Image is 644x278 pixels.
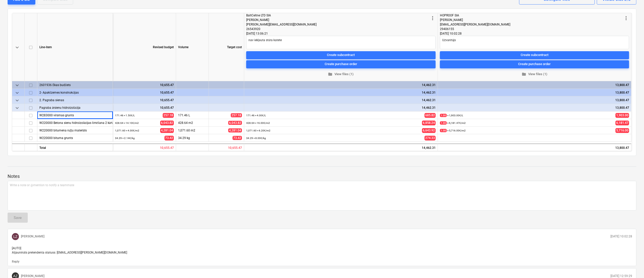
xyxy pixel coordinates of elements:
[440,129,466,132] small: × 5,716.00€ / m2
[160,128,174,133] span: 4,281.04
[440,36,629,49] textarea: Uzvarētājs
[13,235,17,239] span: LZ
[113,13,176,81] div: Revised budget
[425,113,436,118] span: 685.82
[422,128,436,133] span: 6,643.92
[39,119,111,126] div: W220000 Betona sienu hidroizolācijas līmēšana 2 kārtās
[246,129,250,133] span: edit
[629,123,634,128] div: +
[440,121,466,125] small: × 6,181.47€ / m2
[629,131,634,136] div: +
[440,129,444,133] span: edit
[440,104,629,112] div: 13,800.47
[619,254,644,278] iframe: Chat Widget
[440,13,623,18] div: HOPROOF SIA
[246,23,317,26] span: [PERSON_NAME][EMAIL_ADDRESS][DOMAIN_NAME]
[246,114,266,117] small: 171.46 × 4.00€ / L
[246,114,250,118] span: edit
[629,116,634,121] div: +
[163,113,174,118] span: 257.18
[246,27,430,31] div: 26543920
[246,31,436,36] div: [DATE] 13:06:21
[440,27,623,31] div: 29406155
[39,112,111,119] div: W283000 virsmas grunts
[39,89,111,96] div: 2- Apakšzemes konstrukcijas
[325,61,357,67] div: Create purchase order
[623,15,629,21] span: more_vert
[246,122,270,124] small: 428.64 × 16.00€ / m2
[115,137,135,140] small: 34.29 × 2.14€ / kg
[39,127,111,134] div: W220000 bitumena ruļļu materiāls
[37,13,113,81] div: Line-item
[522,72,526,76] span: folder
[176,112,209,119] div: 171.46 L
[115,89,174,96] div: 10,655.47
[440,89,629,96] div: 13,800.47
[440,114,444,118] span: edit
[521,52,548,58] div: Create subcontract
[246,129,270,132] small: 1,071.60 × 6.20€ / m2
[39,81,111,89] div: 2601936 Ēkas budžets
[14,44,20,50] span: keyboard_arrow_down
[244,144,438,151] div: 14,462.31
[115,96,174,104] div: 10,655.47
[425,136,436,141] span: 274.33
[176,13,209,81] div: Volume
[610,234,632,239] p: [DATE] 10:02:28
[115,114,135,117] small: 171.46 × 1.50€ / L
[246,121,250,125] span: edit
[440,70,629,78] button: View files (1)
[440,51,629,59] button: Create subcontract
[228,128,242,132] span: 4,281.04
[422,121,436,125] span: 6,858.24
[209,144,244,151] div: 10,655.47
[436,108,441,113] div: +
[440,18,623,22] div: [PERSON_NAME]
[176,134,209,142] div: 34.29 kg
[164,136,174,141] span: 73.42
[436,116,441,121] div: +
[228,121,242,125] span: 6,043.82
[113,144,176,151] div: 10,655.47
[629,108,634,113] div: +
[436,131,441,136] div: +
[440,121,444,125] span: edit
[246,81,436,89] div: 14,462.31
[438,144,631,151] div: 13,800.47
[160,121,174,125] span: 6,043.82
[14,105,20,111] span: keyboard_arrow_down
[176,119,209,127] div: 428.64 m2
[8,173,636,179] p: Notes
[440,23,510,26] span: [EMAIL_ADDRESS][PERSON_NAME][DOMAIN_NAME]
[328,72,333,76] span: folder
[246,13,430,18] div: BaltCeltne LTD SIA
[39,96,111,104] div: 2. Pagraba sienas
[248,71,434,77] span: View files (1)
[622,136,629,140] span: 0.00
[12,260,19,264] p: Reply
[615,121,629,125] span: 6,181.47
[440,31,629,36] div: [DATE] 10:02:28
[115,81,174,89] div: 10,655.47
[436,123,441,128] div: +
[12,233,19,240] div: Lauris Zaharāns
[246,104,436,112] div: 14,462.31
[37,144,113,151] div: Total
[615,113,629,118] span: 1,903.00
[615,128,629,133] span: 5,716.00
[327,52,355,58] div: Create subcontract
[246,137,266,140] small: 34.29 × 8.00€ / kg
[115,104,174,112] div: 10,655.47
[518,61,551,67] div: Create purchase order
[440,60,629,68] button: Create purchase order
[440,81,629,89] div: 13,800.47
[14,82,20,88] span: keyboard_arrow_down
[246,70,436,78] button: View files (1)
[440,96,629,104] div: 13,800.47
[442,71,627,77] span: View files (1)
[430,15,436,21] span: more_vert
[231,113,242,117] span: 257.18
[115,129,139,132] small: 1,071.60 × 4.00€ / m2
[39,104,111,111] div: Pagraba ārsienu hidroizolācija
